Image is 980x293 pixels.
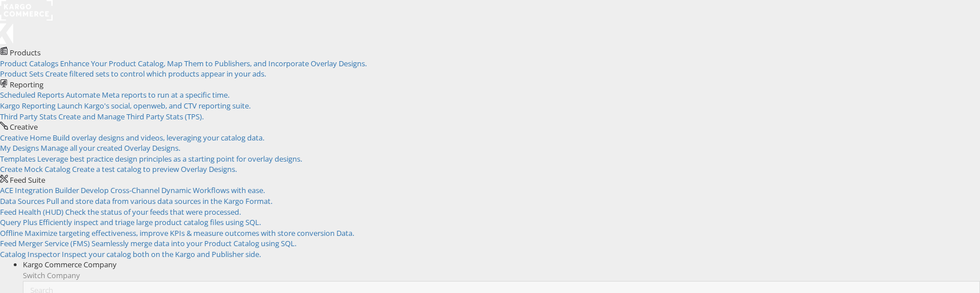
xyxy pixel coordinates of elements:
span: Pull and store data from various data sources in the Kargo Format. [46,196,272,206]
span: Check the status of your feeds that were processed. [65,207,241,217]
span: Maximize targeting effectiveness, improve KPIs & measure outcomes with store conversion Data. [25,228,354,238]
span: Inspect your catalog both on the Kargo and Publisher side. [62,249,261,259]
span: Creative [10,122,38,132]
span: Products [10,47,41,58]
span: Seamlessly merge data into your Product Catalog using SQL. [92,238,296,248]
span: Leverage best practice design principles as a starting point for overlay designs. [37,154,302,164]
span: Manage all your created Overlay Designs. [41,143,180,153]
div: Switch Company [23,270,980,281]
span: Build overlay designs and videos, leveraging your catalog data. [53,133,264,143]
span: Create and Manage Third Party Stats (TPS). [58,111,204,122]
span: Automate Meta reports to run at a specific time. [66,90,229,100]
span: Create a test catalog to preview Overlay Designs. [72,164,237,174]
span: Efficiently inspect and triage large product catalog files using SQL. [39,217,261,227]
span: Feed Suite [10,175,45,185]
span: Create filtered sets to control which products appear in your ads. [45,69,266,79]
span: Enhance Your Product Catalog, Map Them to Publishers, and Incorporate Overlay Designs. [60,58,367,69]
span: Kargo Commerce Company [23,259,117,270]
span: Develop Cross-Channel Dynamic Workflows with ease. [81,185,265,195]
span: Launch Kargo's social, openweb, and CTV reporting suite. [57,101,251,111]
span: Reporting [10,79,43,90]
